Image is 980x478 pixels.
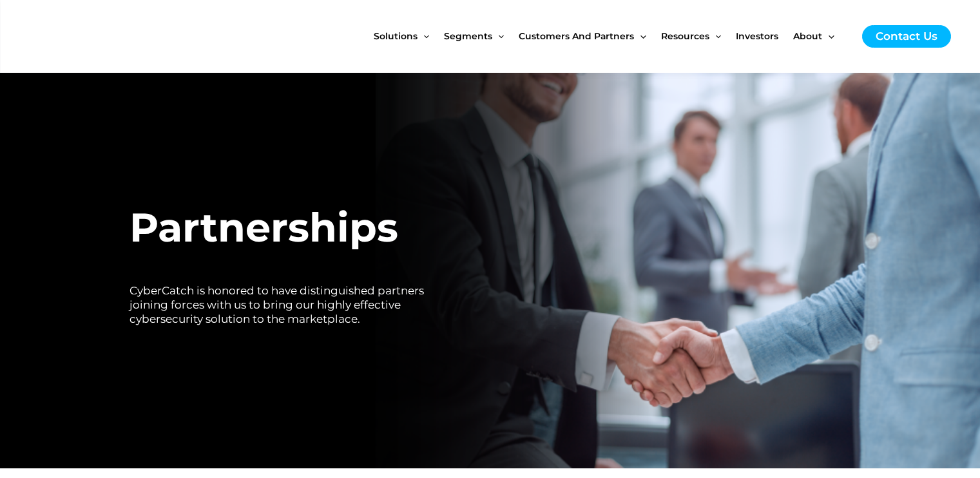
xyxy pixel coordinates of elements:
[793,9,822,63] span: About
[736,9,793,63] a: Investors
[862,25,951,48] a: Contact Us
[374,9,849,63] nav: Site Navigation: New Main Menu
[130,283,439,326] h2: CyberCatch is honored to have distinguished partners joining forces with us to bring our highly e...
[444,9,492,63] span: Segments
[822,9,834,63] span: Menu Toggle
[130,198,439,258] h1: Partnerships
[492,9,504,63] span: Menu Toggle
[709,9,721,63] span: Menu Toggle
[23,10,178,63] img: CyberCatch
[519,9,634,63] span: Customers and Partners
[736,9,778,63] span: Investors
[634,9,646,63] span: Menu Toggle
[374,9,418,63] span: Solutions
[661,9,709,63] span: Resources
[418,9,429,63] span: Menu Toggle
